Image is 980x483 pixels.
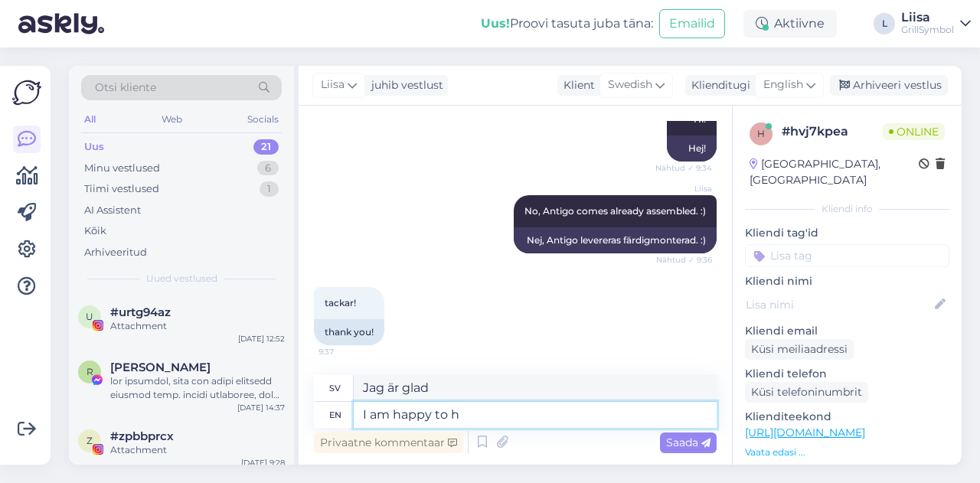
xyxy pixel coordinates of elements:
span: No, Antigo comes already assembled. :) [524,205,706,217]
div: sv [329,375,341,401]
div: Küsi meiliaadressi [745,339,854,360]
span: u [86,311,93,322]
span: #urtg94az [110,305,171,319]
p: Kliendi tag'id [745,225,949,241]
div: Küsi telefoninumbrit [745,382,868,403]
b: Uus! [481,16,510,31]
div: Kõik [84,224,106,239]
div: [DATE] 9:28 [241,457,285,468]
div: 6 [257,161,279,176]
span: Liisa [655,183,712,194]
div: 1 [260,181,279,197]
span: Liisa [321,77,345,93]
span: Online [883,123,945,140]
span: Uued vestlused [146,272,217,286]
div: Arhiveeri vestlus [830,75,948,96]
img: Askly Logo [12,78,41,107]
div: Web [158,109,185,129]
button: Emailid [659,9,725,38]
div: [DATE] 12:52 [238,333,285,344]
a: [URL][DOMAIN_NAME] [745,426,865,439]
div: lor ipsumdol, sita con adipi elitsedd eiusmod temp. incidi utlaboree, dol magnaa enima minim veni... [110,374,285,402]
div: [DATE] 14:37 [237,402,285,413]
div: Kliendi info [745,202,949,216]
div: 21 [253,139,279,155]
div: Minu vestlused [84,161,160,176]
div: L [874,13,895,34]
a: LiisaGrillSymbol [901,11,971,36]
span: tackar! [325,297,356,308]
span: English [763,77,803,93]
div: All [81,109,99,129]
span: Robert Szulc [110,361,211,374]
span: Nähtud ✓ 9:34 [655,162,712,174]
div: [GEOGRAPHIC_DATA], [GEOGRAPHIC_DATA] [750,156,919,188]
textarea: I am happy to [354,402,717,428]
p: Kliendi telefon [745,366,949,382]
div: GrillSymbol [901,24,954,36]
div: Liisa [901,11,954,24]
span: R [87,366,93,377]
div: AI Assistent [84,203,141,218]
div: Nej, Antigo levereras färdigmonterad. :) [514,227,717,253]
div: Proovi tasuta juba täna: [481,15,653,33]
textarea: Jag är glad [354,375,717,401]
div: # hvj7kpea [782,122,883,141]
div: Aktiivne [743,10,837,38]
div: Tiimi vestlused [84,181,159,197]
input: Lisa nimi [746,296,932,313]
div: thank you! [314,319,384,345]
span: Otsi kliente [95,80,156,96]
div: juhib vestlust [365,77,443,93]
div: Privaatne kommentaar [314,432,463,453]
span: h [757,128,765,139]
input: Lisa tag [745,244,949,267]
div: Klient [557,77,595,93]
div: Uus [84,139,104,155]
span: Swedish [608,77,652,93]
span: z [87,435,93,446]
p: Vaata edasi ... [745,445,949,459]
div: Socials [244,109,282,129]
span: #zpbbprcx [110,429,174,443]
span: Saada [666,436,710,449]
div: Hej! [667,135,717,162]
div: Arhiveeritud [84,245,147,260]
p: Kliendi nimi [745,273,949,289]
div: en [329,402,341,428]
p: Kliendi email [745,323,949,339]
div: Klienditugi [685,77,750,93]
span: 9:37 [318,346,376,357]
span: Nähtud ✓ 9:36 [655,254,712,266]
div: Attachment [110,319,285,333]
div: Attachment [110,443,285,457]
p: Klienditeekond [745,409,949,425]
